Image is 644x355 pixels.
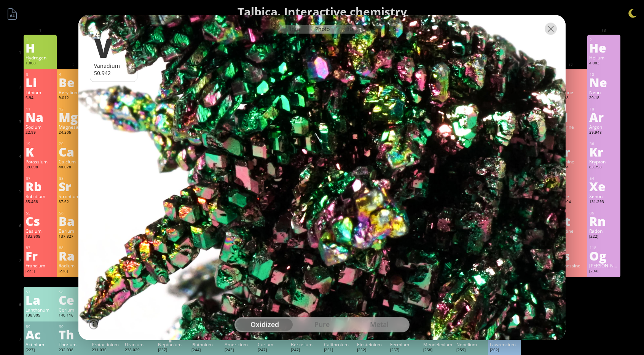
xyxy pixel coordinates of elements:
[59,89,88,95] div: Beryllium
[125,328,154,341] div: U
[556,111,585,123] div: Cl
[258,347,287,353] div: [247]
[191,347,221,353] div: [244]
[26,158,55,165] div: Potassium
[590,245,618,250] div: 118
[556,211,585,216] div: 85
[191,341,221,347] div: Plutonium
[26,180,55,192] div: Rb
[26,193,55,199] div: Rubidium
[589,89,618,95] div: Neon
[456,328,486,341] div: No
[26,328,55,341] div: Ac
[225,341,254,347] div: Americium
[26,146,55,158] div: K
[59,215,88,227] div: Ba
[336,25,364,34] div: 3D
[59,180,88,192] div: Sr
[556,146,585,158] div: Br
[556,130,585,136] div: 35.45
[556,72,585,77] div: 9
[94,62,133,69] div: Vanadium
[589,199,618,205] div: 131.293
[26,72,55,77] div: 3
[26,124,55,130] div: Sodium
[59,130,88,136] div: 24.305
[589,130,618,136] div: 39.948
[456,341,486,347] div: Nobelium
[258,341,287,347] div: Curium
[59,193,88,199] div: Strontium
[59,111,88,123] div: Mg
[59,176,88,181] div: 38
[423,347,453,353] div: [258]
[556,76,585,88] div: F
[291,328,320,341] div: Bk
[59,107,88,112] div: 12
[59,141,88,146] div: 20
[357,328,386,341] div: Es
[589,95,618,101] div: 20.18
[236,319,293,331] div: oxidized
[589,234,618,240] div: [222]
[92,341,121,347] div: Protactinium
[59,269,88,275] div: [226]
[26,76,55,88] div: Li
[291,347,320,353] div: [247]
[556,228,585,234] div: Astatine
[589,124,618,130] div: Argon
[556,95,585,101] div: 18.998
[59,245,88,250] div: 88
[26,130,55,136] div: 22.99
[556,262,585,269] div: Tennessine
[556,89,585,95] div: Fluorine
[589,146,618,158] div: Kr
[556,176,585,181] div: 53
[556,141,585,146] div: 35
[26,262,55,269] div: Francium
[590,37,618,42] div: 2
[590,107,618,112] div: 18
[59,211,88,216] div: 56
[26,37,55,42] div: 1
[490,347,519,353] div: [262]
[390,341,419,347] div: Fermium
[59,165,88,171] div: 40.078
[158,347,187,353] div: [237]
[351,319,408,331] div: metal
[26,165,55,171] div: 39.098
[490,341,519,347] div: Lawrencium
[293,319,351,331] div: pure
[589,165,618,171] div: 83.798
[59,324,88,329] div: 90
[589,42,618,54] div: He
[59,124,88,130] div: Magnesium
[589,269,618,275] div: [294]
[26,54,55,61] div: Hydrogen
[26,199,55,205] div: 85.468
[26,289,55,294] div: 57
[357,347,386,353] div: [252]
[589,61,618,67] div: 4.003
[59,234,88,240] div: 137.327
[92,328,121,341] div: Pa
[556,215,585,227] div: At
[280,25,309,34] div: Info
[26,95,55,101] div: 6.94
[589,76,618,88] div: Ne
[26,341,55,347] div: Actinium
[589,158,618,165] div: Krypton
[423,341,453,347] div: Mendelevium
[125,341,154,347] div: Uranium
[59,262,88,269] div: Radium
[59,307,88,313] div: Cerium
[324,347,353,353] div: [251]
[59,228,88,234] div: Barium
[490,328,519,341] div: Lr
[59,341,88,347] div: Thorium
[589,111,618,123] div: Ar
[94,35,132,61] div: V
[59,95,88,101] div: 9.012
[590,176,618,181] div: 54
[191,328,221,341] div: Pu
